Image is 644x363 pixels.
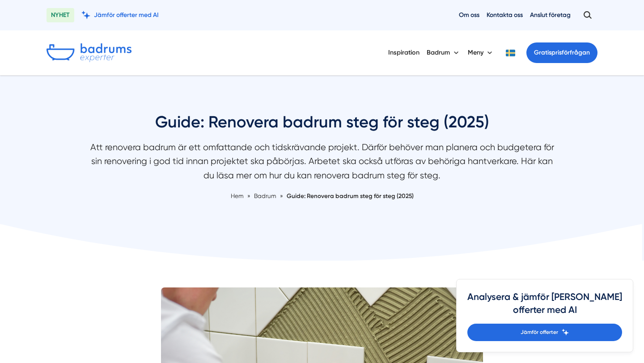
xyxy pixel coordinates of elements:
a: Guide: Renovera badrum steg för steg (2025) [287,192,414,199]
a: Kontakta oss [487,11,523,19]
a: Jämför offerter [467,324,622,341]
button: Badrum [427,41,461,64]
a: Gratisprisförfrågan [526,42,597,63]
button: Meny [468,41,494,64]
a: Om oss [459,11,479,19]
a: Badrum [254,192,278,199]
a: Anslut företag [530,11,571,19]
span: » [280,191,283,201]
span: NYHET [47,8,74,22]
span: Jämför offerter med AI [94,11,159,19]
img: Badrumsexperter.se logotyp [47,43,131,62]
p: Att renovera badrum är ett omfattande och tidskrävande projekt. Därför behöver man planera och bu... [85,140,559,187]
span: Badrum [254,192,276,199]
a: Hem [231,192,244,199]
a: Inspiration [388,41,419,64]
span: » [247,191,250,201]
span: Jämför offerter [521,328,558,337]
h1: Guide: Renovera badrum steg för steg (2025) [85,111,559,140]
h4: Analysera & jämför [PERSON_NAME] offerter med AI [467,290,622,324]
nav: Breadcrumb [85,191,559,201]
a: Jämför offerter med AI [81,11,159,19]
button: Öppna sök [578,7,597,23]
span: Gratis [534,49,551,56]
